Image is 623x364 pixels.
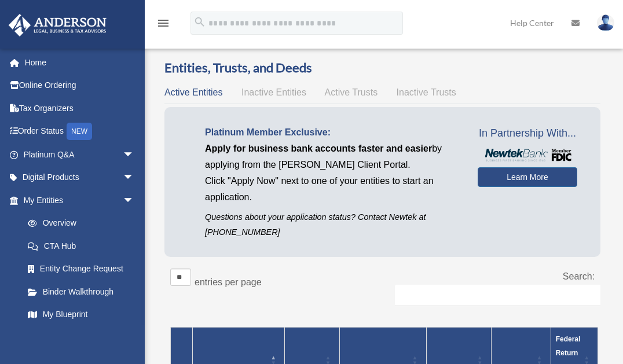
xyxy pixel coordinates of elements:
[205,144,432,153] span: Apply for business bank accounts faster and easier
[164,59,600,77] h3: Entities, Trusts, and Deeds
[5,14,110,36] img: Anderson Advisors Platinum Portal
[397,87,456,97] span: Inactive Trusts
[8,97,152,120] a: Tax Organizers
[16,212,140,235] a: Overview
[16,258,146,281] a: Entity Change Request
[193,16,206,28] i: search
[478,167,577,187] a: Learn More
[205,210,460,239] p: Questions about your application status? Contact Newtek at [PHONE_NUMBER]
[597,14,614,31] img: User Pic
[123,143,146,167] span: arrow_drop_down
[195,277,262,287] label: entries per page
[16,280,146,303] a: Binder Walkthrough
[205,173,460,205] p: Click "Apply Now" next to one of your entities to start an application.
[478,124,577,143] span: In Partnership With...
[483,149,571,161] img: NewtekBankLogoSM.png
[8,74,152,97] a: Online Ordering
[205,124,460,141] p: Platinum Member Exclusive:
[325,87,378,97] span: Active Trusts
[16,234,146,258] a: CTA Hub
[8,51,152,74] a: Home
[164,87,222,97] span: Active Entities
[8,120,152,144] a: Order StatusNEW
[16,303,146,326] a: My Blueprint
[8,189,146,212] a: My Entitiesarrow_drop_down
[205,141,460,173] p: by applying from the [PERSON_NAME] Client Portal.
[8,143,152,166] a: Platinum Q&Aarrow_drop_down
[156,20,170,30] a: menu
[8,166,152,189] a: Digital Productsarrow_drop_down
[241,87,306,97] span: Inactive Entities
[156,16,170,30] i: menu
[123,189,146,212] span: arrow_drop_down
[563,271,595,281] label: Search:
[123,166,146,190] span: arrow_drop_down
[67,123,92,140] div: NEW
